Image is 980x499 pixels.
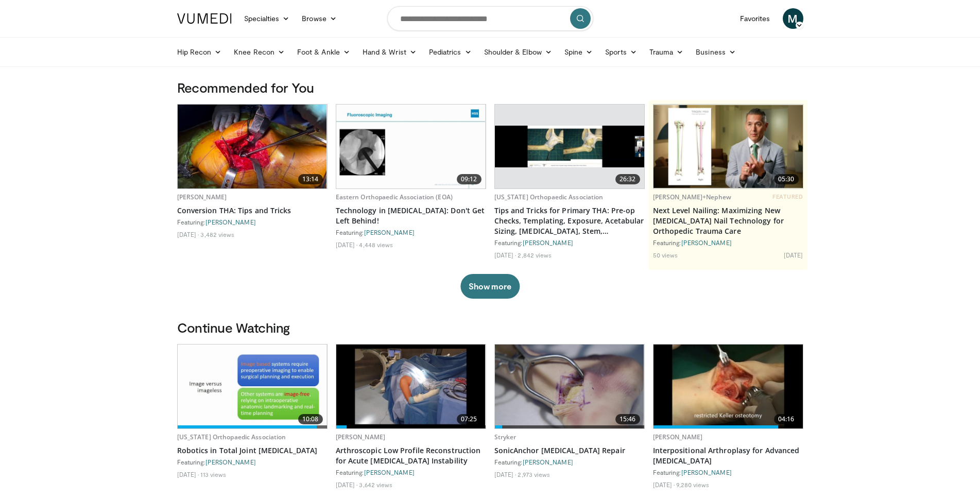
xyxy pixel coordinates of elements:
[238,8,296,29] a: Specialties
[681,469,732,476] a: [PERSON_NAME]
[495,345,644,428] img: 7a910830-37fd-47c7-80a3-195059b4cb7e.620x360_q85_upscale.jpg
[177,218,328,226] div: Featuring:
[336,433,386,441] a: [PERSON_NAME]
[205,218,256,226] a: [PERSON_NAME]
[177,205,328,216] a: Conversion THA: Tips and Tricks
[364,469,415,476] a: [PERSON_NAME]
[653,205,803,236] a: Next Level Nailing: Maximizing New [MEDICAL_DATA] Nail Technology for Orthopedic Trauma Care
[494,238,645,247] div: Featuring:
[653,238,803,247] div: Featuring:
[177,470,199,478] li: [DATE]
[364,229,415,236] a: [PERSON_NAME]
[336,345,486,428] img: a8825c0b-432f-4e27-90c7-f576ba023641.620x360_q85_upscale.jpg
[359,480,392,489] li: 3,642 views
[681,239,732,246] a: [PERSON_NAME]
[615,414,640,424] span: 15:46
[518,251,552,259] li: 2,842 views
[177,13,232,24] img: VuMedi Logo
[494,470,517,478] li: [DATE]
[772,193,803,200] span: FEATURED
[228,42,291,62] a: Knee Recon
[676,480,709,489] li: 9,280 views
[200,470,226,478] li: 113 views
[653,480,675,489] li: [DATE]
[387,6,593,31] input: Search topics, interventions
[423,42,478,62] a: Pediatrics
[298,174,323,184] span: 13:14
[774,414,799,424] span: 04:16
[336,345,486,428] a: 07:25
[494,193,604,201] a: [US_STATE] Orthopaedic Association
[783,8,803,29] a: M
[359,240,393,249] li: 4,448 views
[296,8,343,29] a: Browse
[336,240,358,249] li: [DATE]
[654,345,803,428] img: 303537_0000_1.png.620x360_q85_upscale.jpg
[494,205,645,236] a: Tips and Tricks for Primary THA: Pre-op Checks, Templating, Exposure, Acetabular Sizing, [MEDICAL...
[178,345,327,428] a: 10:08
[599,42,643,62] a: Sports
[494,433,517,441] a: Stryker
[653,468,803,476] div: Featuring:
[178,105,327,188] img: d6f7766b-0582-4666-9529-85d89f05ebbf.620x360_q85_upscale.jpg
[784,251,803,259] li: [DATE]
[356,42,423,62] a: Hand & Wrist
[336,205,486,226] a: Technology in [MEDICAL_DATA]: Don't Get Left Behind!
[205,458,256,466] a: [PERSON_NAME]
[178,345,327,428] img: 241241e4-24de-4fc3-802b-4f545de656fe.620x360_q85_upscale.jpg
[177,193,227,201] a: [PERSON_NAME]
[457,174,482,184] span: 09:12
[495,345,644,428] a: 15:46
[336,228,486,236] div: Featuring:
[558,42,599,62] a: Spine
[460,274,520,299] button: Show more
[494,445,645,456] a: SonicAnchor [MEDICAL_DATA] Repair
[178,105,327,188] a: 13:14
[615,174,640,184] span: 26:32
[336,468,486,476] div: Featuring:
[518,470,550,478] li: 2,973 views
[336,193,453,201] a: Eastern Orthopaedic Association (EOA)
[653,251,678,259] li: 50 views
[457,414,482,424] span: 07:25
[523,458,573,466] a: [PERSON_NAME]
[298,414,323,424] span: 10:08
[523,239,573,246] a: [PERSON_NAME]
[291,42,356,62] a: Foot & Ankle
[171,42,228,62] a: Hip Recon
[495,126,644,167] img: 160b6763-a404-49e7-afa8-e0f50c730826.620x360_q85_upscale.jpg
[495,105,644,188] a: 26:32
[177,79,803,96] h3: Recommended for You
[774,174,799,184] span: 05:30
[478,42,558,62] a: Shoulder & Elbow
[654,105,803,187] img: f5bb47d0-b35c-4442-9f96-a7b2c2350023.620x360_q85_upscale.jpg
[336,105,486,188] img: 47719822-3e5a-47db-9164-374e4a6df216.620x360_q85_upscale.jpg
[643,42,690,62] a: Trauma
[200,230,234,238] li: 3,482 views
[177,319,803,336] h3: Continue Watching
[177,230,199,238] li: [DATE]
[654,345,803,428] a: 04:16
[654,105,803,188] a: 05:30
[494,458,645,466] div: Featuring:
[336,480,358,489] li: [DATE]
[336,445,486,466] a: Arthroscopic Low Profile Reconstruction for Acute [MEDICAL_DATA] Instability
[336,105,486,188] a: 09:12
[177,458,328,466] div: Featuring:
[653,445,803,466] a: Interpositional Arthroplasy for Advanced [MEDICAL_DATA]
[177,445,328,456] a: Robotics in Total Joint [MEDICAL_DATA]
[653,193,731,201] a: [PERSON_NAME]+Nephew
[177,433,286,441] a: [US_STATE] Orthopaedic Association
[653,433,703,441] a: [PERSON_NAME]
[734,8,777,29] a: Favorites
[494,251,517,259] li: [DATE]
[690,42,742,62] a: Business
